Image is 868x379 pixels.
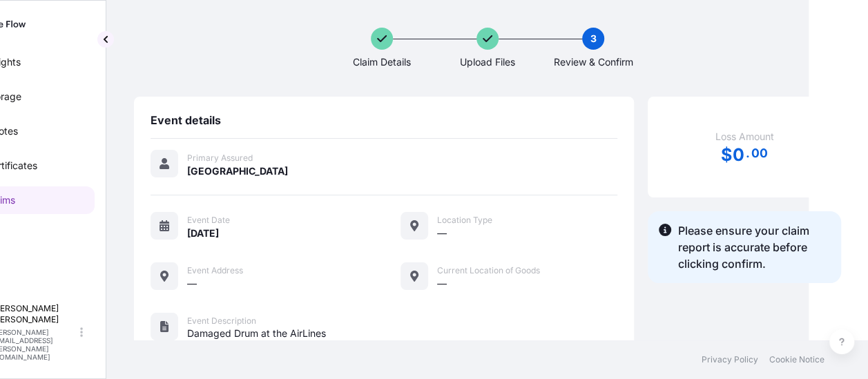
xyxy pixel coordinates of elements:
span: 3 [590,32,597,46]
span: — [187,277,197,291]
span: — [437,226,447,240]
span: Upload Files [460,55,515,69]
span: $ [721,146,732,164]
a: Cookie Notice [769,354,824,365]
span: Review & Confirm [554,55,633,69]
span: Damaged Drum at the AirLines [187,327,617,340]
span: 00 [751,149,767,157]
span: Current Location of Goods [437,265,540,276]
span: 0 [732,146,744,164]
span: . [745,149,749,157]
span: [DATE] [187,226,219,240]
span: Event Date [187,215,230,226]
span: Claim Details [353,55,411,69]
a: Privacy Policy [702,354,758,365]
span: Primary Assured [187,153,253,164]
span: [GEOGRAPHIC_DATA] [187,164,288,178]
span: Event details [151,113,221,127]
span: Event Description [187,315,256,327]
span: Location Type [437,215,492,226]
span: Please ensure your claim report is accurate before clicking confirm. [678,222,830,272]
span: — [437,277,447,291]
span: Loss Amount [715,130,774,144]
span: Event Address [187,265,243,276]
